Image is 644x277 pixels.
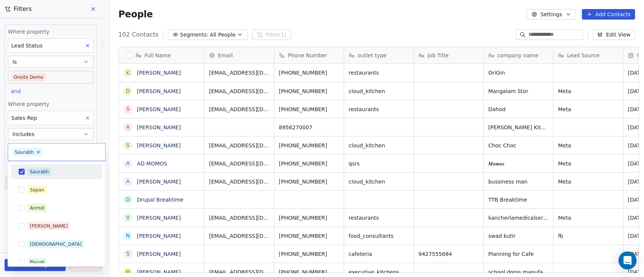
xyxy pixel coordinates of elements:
div: Sapan [30,186,44,193]
div: Saurabh [30,168,49,175]
div: [PERSON_NAME] [30,222,68,229]
div: Piyush [30,259,45,265]
div: Anmol [30,204,44,211]
div: [DEMOGRAPHIC_DATA] [30,240,81,247]
div: Saurabh [15,148,34,155]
